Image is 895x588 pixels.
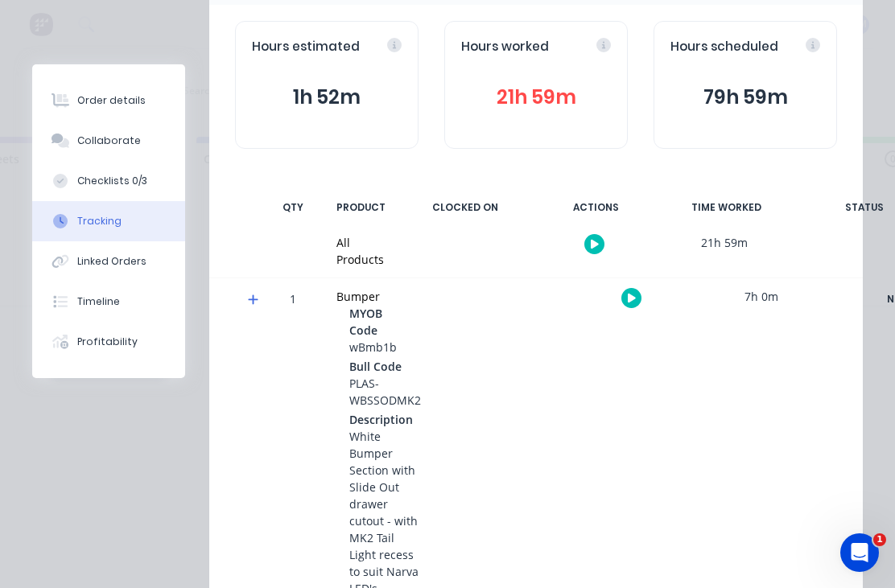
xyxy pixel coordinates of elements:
button: Timeline [32,282,185,322]
button: 79h 59m [670,82,820,113]
div: 7h 0m [701,278,822,315]
button: Collaborate [32,121,185,161]
span: Hours scheduled [670,38,778,56]
div: Collaborate [77,134,141,148]
span: Hours estimated [252,38,360,56]
div: 21h 59m [664,224,785,261]
span: wBmb1b [349,339,397,355]
span: 1 [873,533,886,546]
iframe: Intercom live chat [840,533,879,572]
div: Linked Orders [77,254,146,269]
button: Checklists 0/3 [32,161,185,201]
span: Description [349,411,413,428]
div: ACTIONS [535,191,656,224]
button: 1h 52m [252,82,402,113]
div: Bumper [336,288,421,305]
div: PRODUCT [327,191,395,224]
span: Hours worked [461,38,549,56]
button: Linked Orders [32,241,185,282]
div: All Products [336,234,384,268]
span: Bull Code [349,358,402,375]
button: Order details [32,80,185,121]
button: 21h 59m [461,82,611,113]
div: Tracking [77,214,122,228]
div: Order details [77,93,146,108]
span: PLAS-WBSSODMK2 [349,376,421,408]
div: Timeline [77,294,120,309]
span: MYOB Code [349,305,413,339]
div: QTY [269,191,317,224]
div: Checklists 0/3 [77,174,147,188]
div: Profitability [77,335,138,349]
div: TIME WORKED [666,191,786,224]
button: Profitability [32,322,185,362]
div: CLOCKED ON [405,191,526,224]
button: Tracking [32,201,185,241]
